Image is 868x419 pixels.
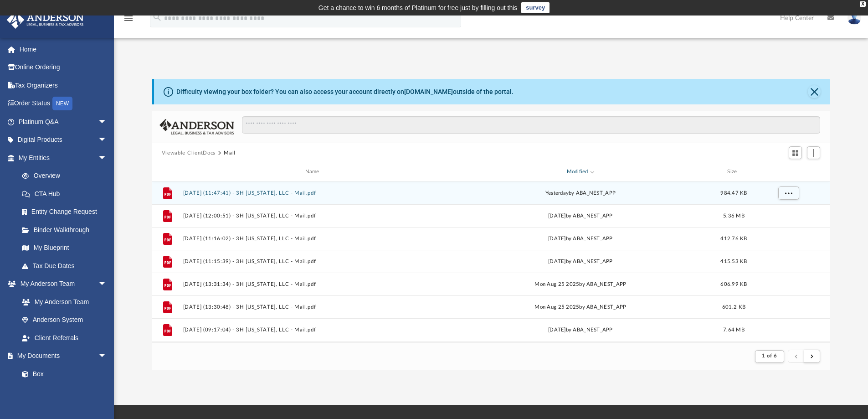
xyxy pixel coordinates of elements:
[6,40,121,58] a: Home
[183,327,445,333] button: [DATE] (09:17:04) - 3H [US_STATE], LLC - Mail.pdf
[13,203,121,221] a: Entity Change Request
[807,146,821,159] button: Add
[183,304,445,310] button: [DATE] (13:30:48) - 3H [US_STATE], LLC - Mail.pdf
[449,212,712,220] div: [DATE] by ABA_NEST_APP
[723,327,745,332] span: 7.64 MB
[123,13,134,24] i: menu
[13,293,112,311] a: My Anderson Team
[13,185,121,203] a: CTA Hub
[13,329,116,347] a: Client Referrals
[224,149,236,157] button: Mail
[762,353,777,358] span: 1 of 6
[722,304,745,309] span: 601.2 KB
[720,236,747,241] span: 412.76 KB
[6,275,116,293] a: My Anderson Teamarrow_drop_down
[6,347,116,365] a: My Documentsarrow_drop_down
[449,280,712,288] div: Mon Aug 25 2025 by ABA_NEST_APP
[98,113,116,131] span: arrow_drop_down
[13,383,116,401] a: Meeting Minutes
[6,131,121,149] a: Digital Productsarrow_drop_down
[860,1,866,7] div: close
[778,186,799,200] button: More options
[847,11,861,25] img: User Pic
[13,221,121,239] a: Binder Walkthrough
[318,2,518,13] div: Get a chance to win 6 months of Platinum for free just by filling out this
[183,259,445,264] button: [DATE] (11:15:39) - 3H [US_STATE], LLC - Mail.pdf
[6,149,121,167] a: My Entitiesarrow_drop_down
[715,168,752,176] div: Size
[720,190,747,195] span: 984.47 KB
[182,168,445,176] div: Name
[808,85,821,98] button: Close
[52,97,72,110] div: NEW
[242,116,820,134] input: Search files and folders
[449,234,712,243] div: [DATE] by ABA_NEST_APP
[720,281,747,286] span: 606.99 KB
[98,131,116,150] span: arrow_drop_down
[755,350,784,363] button: 1 of 6
[6,94,121,113] a: Order StatusNEW
[98,149,116,167] span: arrow_drop_down
[13,311,116,329] a: Anderson System
[183,281,445,287] button: [DATE] (13:31:34) - 3H [US_STATE], LLC - Mail.pdf
[152,12,162,22] i: search
[723,213,745,218] span: 5.36 MB
[789,146,802,159] button: Switch to Grid View
[449,189,712,197] div: by ABA_NEST_APP
[720,259,747,264] span: 415.53 KB
[449,257,712,265] div: [DATE] by ABA_NEST_APP
[162,149,216,157] button: Viewable-ClientDocs
[183,213,445,219] button: [DATE] (12:00:51) - 3H [US_STATE], LLC - Mail.pdf
[98,275,116,294] span: arrow_drop_down
[13,257,121,275] a: Tax Due Dates
[183,236,445,242] button: [DATE] (11:16:02) - 3H [US_STATE], LLC - Mail.pdf
[13,167,121,185] a: Overview
[6,76,121,94] a: Tax Organizers
[4,11,87,29] img: Anderson Advisors Platinum Portal
[156,168,179,176] div: id
[449,326,712,334] div: [DATE] by ABA_NEST_APP
[176,87,514,97] div: Difficulty viewing your box folder? You can also access your account directly on outside of the p...
[13,365,112,383] a: Box
[449,303,712,311] div: Mon Aug 25 2025 by ABA_NEST_APP
[123,17,134,24] a: menu
[183,190,445,196] button: [DATE] (11:47:41) - 3H [US_STATE], LLC - Mail.pdf
[13,239,116,257] a: My Blueprint
[404,88,453,95] a: [DOMAIN_NAME]
[6,113,121,131] a: Platinum Q&Aarrow_drop_down
[449,168,711,176] div: Modified
[545,190,568,195] span: yesterday
[756,168,820,176] div: id
[152,181,831,342] div: grid
[98,347,116,366] span: arrow_drop_down
[6,58,121,77] a: Online Ordering
[521,2,550,13] a: survey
